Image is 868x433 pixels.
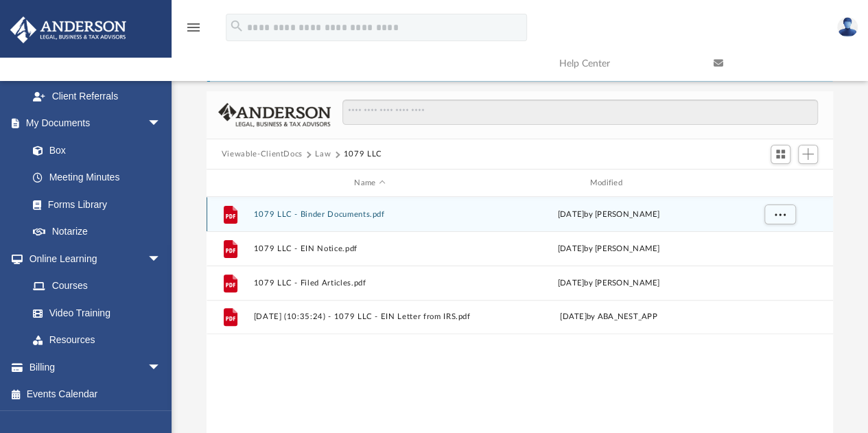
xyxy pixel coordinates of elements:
[148,353,175,382] span: arrow_drop_down
[731,177,827,189] div: id
[344,148,382,161] button: 1079 LLC
[185,26,202,36] a: menu
[10,110,175,137] a: My Documentsarrow_drop_down
[148,110,175,138] span: arrow_drop_down
[185,19,202,36] i: menu
[492,277,725,290] div: [DATE] by [PERSON_NAME]
[492,209,725,221] div: [DATE] by [PERSON_NAME]
[492,311,725,323] div: [DATE] by ABA_NEST_APP
[253,279,486,288] button: 1079 LLC - Filed Articles.pdf
[253,313,486,322] button: [DATE] (10:35:24) - 1079 LLC - EIN Letter from IRS.pdf
[222,148,303,161] button: Viewable-ClientDocs
[19,137,168,164] a: Box
[213,177,247,189] div: id
[19,218,175,246] a: Notarize
[253,177,486,189] div: Name
[253,244,486,253] button: 1079 LLC - EIN Notice.pdf
[492,243,725,255] div: [DATE] by [PERSON_NAME]
[253,210,486,219] button: 1079 LLC - Binder Documents.pdf
[19,327,175,354] a: Resources
[10,381,182,408] a: Events Calendar
[19,299,168,327] a: Video Training
[19,191,168,218] a: Forms Library
[19,164,175,191] a: Meeting Minutes
[549,36,703,91] a: Help Center
[492,177,725,189] div: Modified
[148,245,175,273] span: arrow_drop_down
[6,16,130,43] img: Anderson Advisors Platinum Portal
[771,145,791,164] button: Switch to Grid View
[19,272,175,300] a: Courses
[229,19,244,34] i: search
[10,245,175,272] a: Online Learningarrow_drop_down
[19,82,175,110] a: Client Referrals
[342,100,818,126] input: Search files and folders
[10,353,182,381] a: Billingarrow_drop_down
[315,148,331,161] button: Law
[764,204,795,225] button: More options
[837,17,858,37] img: User Pic
[798,145,819,164] button: Add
